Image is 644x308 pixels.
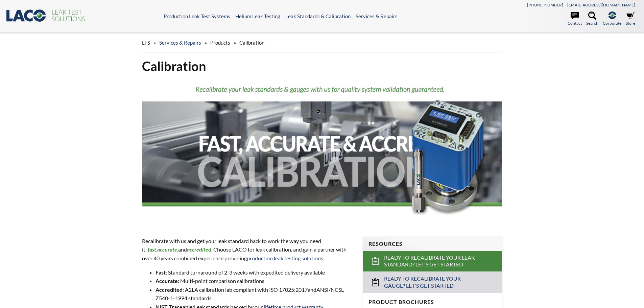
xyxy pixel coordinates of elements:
a: Search [586,11,598,26]
img: Fast, Accurate & Accredited Calibration header [142,80,502,224]
a: Helium Leak Testing [235,13,280,19]
h4: Product Brochures [368,299,496,306]
li: : A2LA calibration lab compliant with standards [156,285,355,303]
a: Ready to Recalibrate Your Leak Standard? Let's Get Started [363,251,502,272]
span: Calibration [239,40,264,46]
span: and [308,286,316,293]
a: Services & Repairs [159,40,201,46]
a: [PHONE_NUMBER] [527,2,563,7]
a: [EMAIL_ADDRESS][DOMAIN_NAME] [567,2,635,7]
span: Corporate [603,20,621,26]
p: Recalibrate with us and get your leak standard back to work the way you need it: and . Choose LAC... [142,237,355,263]
a: Services & Repairs [356,13,398,19]
em: accredited [187,246,211,253]
span: , , [147,246,178,253]
span: Ready to Recalibrate Your Gauge? Let's Get Started [384,275,482,289]
a: Leak Standards & Calibration [285,13,351,19]
a: production leak testing solutions [247,255,323,261]
strong: Accredited [156,286,183,293]
h4: Resources [368,240,496,247]
span: LTS [142,40,150,46]
a: Ready to Recalibrate Your Gauge? Let's Get Started [363,271,502,293]
span: ISO 17025:2017 [269,286,308,293]
a: Contact [568,11,582,26]
li: : Multi-point comparison calibrations [156,277,355,285]
li: : Standard turnaround of 2-3 weeks with expedited delivery available [156,268,355,277]
em: fast [148,246,156,253]
strong: Accurate [156,278,178,284]
span: Ready to Recalibrate Your Leak Standard? Let's Get Started [384,254,482,268]
h1: Calibration [142,58,502,74]
em: accurate [157,246,177,253]
a: Store [626,11,635,26]
a: Production Leak Test Systems [164,13,230,19]
div: » » » [142,33,502,52]
span: Products [210,40,230,46]
strong: Fast [156,269,166,276]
